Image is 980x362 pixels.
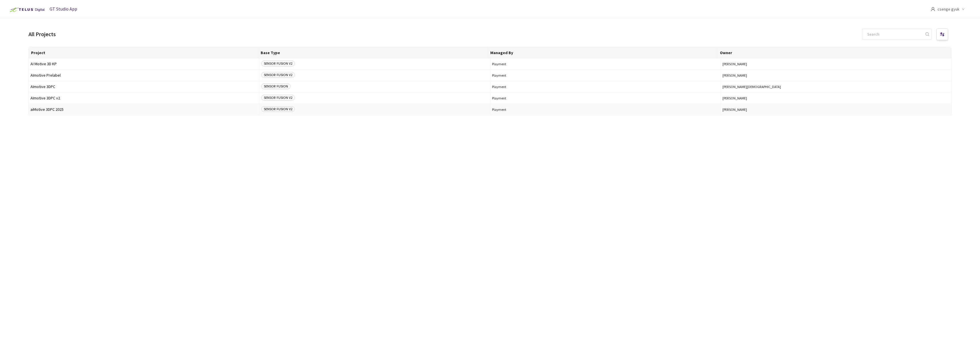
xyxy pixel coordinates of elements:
span: SENSOR FUSION V2 [261,106,295,112]
img: Telus [7,5,46,14]
th: Owner [718,47,947,58]
button: [PERSON_NAME][DEMOGRAPHIC_DATA] [722,85,950,89]
span: AI Motive 3D KP [30,62,258,66]
span: SENSOR FUSION V2 [261,72,295,78]
span: down [962,8,965,11]
button: [PERSON_NAME] [722,62,950,66]
span: SENSOR FUSION V2 [261,95,295,101]
span: GT Studio App [50,6,77,12]
button: [PERSON_NAME] [722,96,950,100]
span: aiMotive 3DPC 2025 [30,107,258,112]
span: SENSOR FUSION [261,83,291,89]
span: user [931,7,935,11]
div: All Projects [28,30,56,38]
span: AImotive 3DPC [30,85,258,89]
span: Playment [492,73,719,77]
button: [PERSON_NAME] [722,73,950,77]
th: Managed By [488,47,718,58]
span: Playment [492,107,719,112]
span: Playment [492,96,719,100]
span: AImotive 3DPC v2 [30,96,258,100]
button: [PERSON_NAME] [722,107,950,112]
span: Playment [492,85,719,89]
th: Base Type [258,47,488,58]
th: Project [29,47,258,58]
input: Search [864,29,924,39]
span: Playment [492,62,719,66]
span: AImotive Prelabel [30,73,258,77]
span: SENSOR FUSION V2 [261,61,295,66]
